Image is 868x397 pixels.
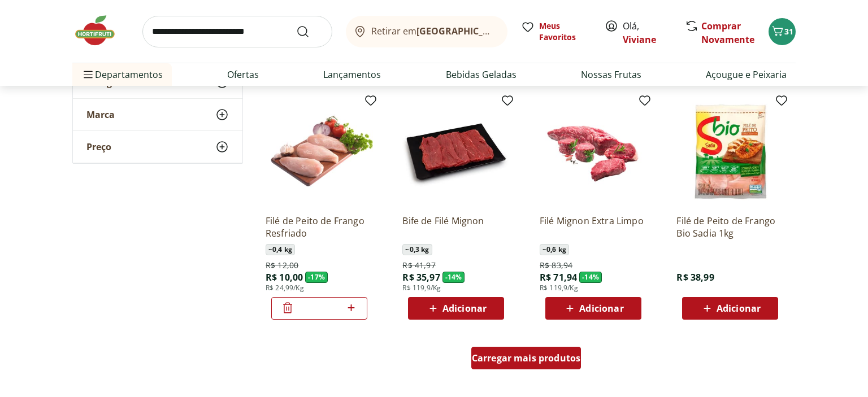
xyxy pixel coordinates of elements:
[676,98,784,206] img: Filé de Peito de Frango Bio Sadia 1kg
[266,98,373,206] img: Filé de Peito de Frango Resfriado
[701,20,754,46] a: Comprar Novamente
[266,215,373,239] a: Filé de Peito de Frango Resfriado
[623,33,656,46] a: Viviane
[402,271,440,283] span: R$ 35,97
[540,98,647,206] img: Filé Mignon Extra Limpo
[86,141,111,152] span: Preço
[72,14,129,47] img: Hortifruti
[346,16,507,47] button: Retirar em[GEOGRAPHIC_DATA]/[GEOGRAPHIC_DATA]
[682,297,778,320] button: Adicionar
[402,260,435,271] span: R$ 41,97
[442,272,465,283] span: - 14 %
[442,304,487,313] span: Adicionar
[472,354,581,363] span: Carregar mais produtos
[521,20,591,43] a: Meus Favoritos
[305,272,328,283] span: - 17 %
[73,131,242,163] button: Preço
[81,61,163,88] span: Departamentos
[402,283,441,293] span: R$ 119,9/Kg
[540,271,577,283] span: R$ 71,94
[676,215,784,239] a: Filé de Peito de Frango Bio Sadia 1kg
[323,68,381,81] a: Lançamentos
[540,215,647,239] a: Filé Mignon Extra Limpo
[371,26,496,36] span: Retirar em
[402,98,510,206] img: Bife de Filé Mignon
[579,304,623,313] span: Adicionar
[540,283,578,293] span: R$ 119,9/Kg
[540,260,572,271] span: R$ 83,94
[623,19,673,46] span: Olá,
[717,304,761,313] span: Adicionar
[266,271,303,283] span: R$ 10,00
[769,18,796,45] button: Carrinho
[81,61,95,88] button: Menu
[540,244,569,255] span: ~ 0,6 kg
[408,297,504,320] button: Adicionar
[471,347,581,374] a: Carregar mais produtos
[581,68,641,81] a: Nossas Frutas
[706,68,787,81] a: Açougue e Peixaria
[402,244,432,255] span: ~ 0,3 kg
[73,99,242,130] button: Marca
[416,25,607,37] b: [GEOGRAPHIC_DATA]/[GEOGRAPHIC_DATA]
[446,68,517,81] a: Bebidas Geladas
[266,260,298,271] span: R$ 12,00
[676,271,714,283] span: R$ 38,99
[296,25,323,38] button: Submit Search
[539,20,591,43] span: Meus Favoritos
[266,283,304,293] span: R$ 24,99/Kg
[784,26,793,37] span: 31
[86,109,115,120] span: Marca
[227,68,259,81] a: Ofertas
[142,16,332,47] input: search
[579,272,602,283] span: - 14 %
[545,297,641,320] button: Adicionar
[402,215,510,239] a: Bife de Filé Mignon
[266,244,295,255] span: ~ 0,4 kg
